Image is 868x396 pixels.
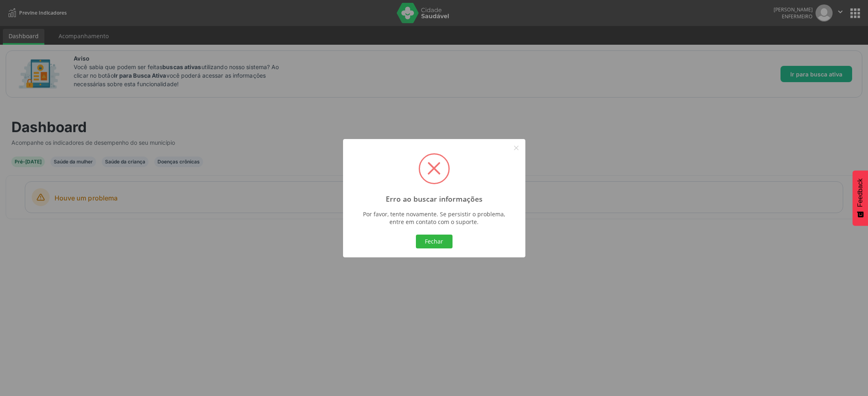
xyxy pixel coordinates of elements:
[386,195,483,203] h2: Erro ao buscar informações
[857,178,864,207] span: Feedback
[359,210,509,226] div: Por favor, tente novamente. Se persistir o problema, entre em contato com o suporte.
[509,141,523,155] button: Close this dialog
[853,170,868,226] button: Feedback - Mostrar pesquisa
[416,235,453,248] button: Fechar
